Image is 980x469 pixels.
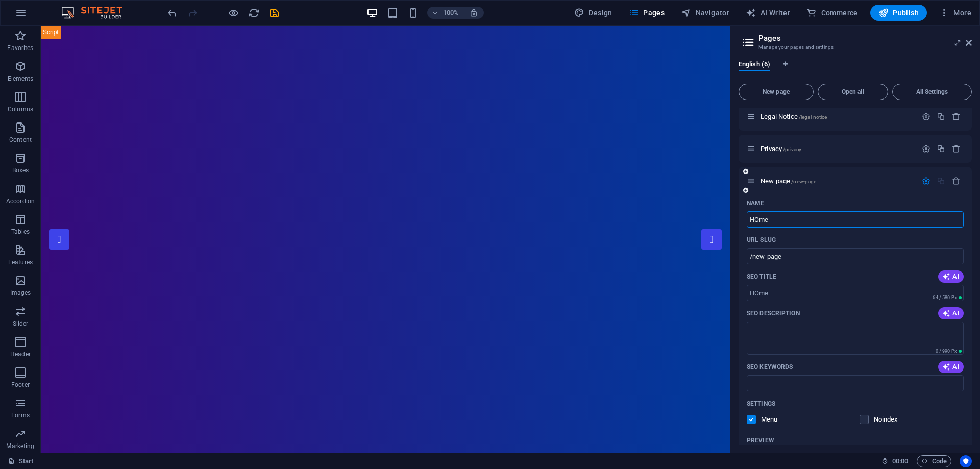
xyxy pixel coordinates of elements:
span: More [939,8,971,18]
p: Menu [761,415,794,424]
p: Columns [8,105,33,113]
img: Editor Logo [59,7,135,19]
div: Duplicate [937,144,945,153]
span: /new-page [791,179,816,184]
span: English (6) [739,58,770,72]
p: Footer [11,381,30,389]
span: /privacy [783,146,801,152]
button: Commerce [802,5,862,21]
div: Remove [952,112,961,121]
p: Header [10,350,31,358]
span: New page [761,177,816,185]
p: Marketing [6,442,34,450]
button: New page [739,84,814,100]
div: Settings [922,177,930,185]
p: Preview of your page in search results [747,436,774,445]
button: 100% [427,7,463,19]
button: AI [938,361,964,373]
p: Tables [11,228,30,236]
p: Settings [747,400,775,408]
h2: Pages [758,34,972,43]
button: AI Writer [742,5,794,21]
button: Usercentrics [960,455,972,467]
p: Images [10,289,31,297]
span: Legal Notice [761,113,827,120]
button: More [935,5,975,21]
span: Code [921,455,947,467]
span: Navigator [681,8,729,18]
button: Design [570,5,617,21]
span: 00 00 [892,455,908,467]
button: AI [938,270,964,283]
h6: 100% [443,7,459,19]
div: Language Tabs [739,60,972,80]
span: /legal-notice [799,114,827,120]
button: AI [938,307,964,319]
button: Code [917,455,951,467]
div: Remove [952,177,961,185]
div: New page/new-page [757,178,917,184]
div: Settings [922,144,930,153]
button: Navigator [677,5,733,21]
span: 64 / 580 Px [933,295,957,300]
input: The page title in search results and browser tabs [747,285,964,301]
span: Calculated pixel length in search results [934,348,964,355]
span: AI Writer [746,8,790,18]
button: Open all [818,84,888,100]
span: 0 / 990 Px [936,349,957,354]
span: Privacy [761,145,801,153]
span: Calculated pixel length in search results [930,294,964,301]
div: Legal Notice/legal-notice [757,113,917,120]
div: Settings [922,112,930,121]
h6: Session time [881,455,909,467]
p: Boxes [12,166,29,175]
label: The page title in search results and browser tabs [747,273,776,281]
span: New page [743,89,809,95]
span: AI [942,309,960,317]
label: The text in search results and social media [747,309,800,317]
p: SEO Keywords [747,363,793,371]
i: Undo: Change pages (Ctrl+Z) [166,7,178,19]
span: Open all [822,89,884,95]
span: Publish [878,8,919,18]
p: Slider [13,319,29,328]
a: Click to cancel selection. Double-click to open Pages [8,455,34,467]
span: Design [574,8,612,18]
i: Save (Ctrl+S) [268,7,280,19]
span: : [899,457,901,465]
button: Publish [870,5,927,21]
button: All Settings [892,84,972,100]
button: Pages [625,5,669,21]
label: Last part of the URL for this page [747,236,776,244]
span: AI [942,273,960,281]
button: undo [166,7,178,19]
p: Elements [8,75,34,83]
p: Content [9,136,32,144]
p: Instruct search engines to exclude this page from search results. [874,415,907,424]
button: save [268,7,280,19]
div: Design (Ctrl+Alt+Y) [570,5,617,21]
textarea: The text in search results and social media [747,322,964,355]
p: Favorites [7,44,33,52]
p: Accordion [6,197,35,205]
p: Forms [11,411,30,419]
input: Last part of the URL for this page [747,248,964,264]
div: Duplicate [937,112,945,121]
span: All Settings [897,89,967,95]
p: SEO Title [747,273,776,281]
span: Pages [629,8,665,18]
span: Commerce [806,8,858,18]
h3: Manage your pages and settings [758,43,951,52]
p: Features [8,258,33,266]
p: URL SLUG [747,236,776,244]
div: Remove [952,144,961,153]
span: AI [942,363,960,371]
i: On resize automatically adjust zoom level to fit chosen device. [469,8,478,17]
p: SEO Description [747,309,800,317]
button: reload [248,7,260,19]
p: Name [747,199,764,207]
div: Privacy/privacy [757,145,917,152]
